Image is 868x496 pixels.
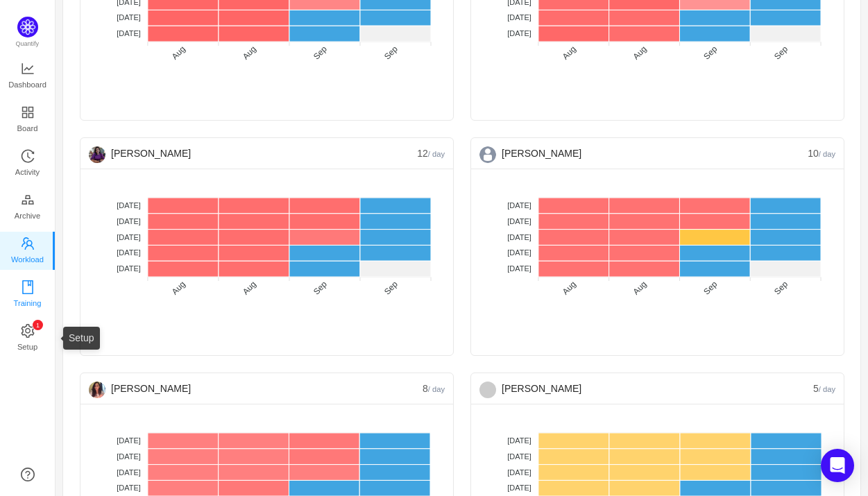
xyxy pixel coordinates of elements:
[21,468,35,481] a: icon: question-circle
[21,106,35,134] a: Board
[21,325,35,352] a: icon: settingSetup
[507,436,531,445] tspan: [DATE]
[117,484,141,492] tspan: [DATE]
[89,382,105,398] img: 24
[479,373,813,404] div: [PERSON_NAME]
[11,246,44,273] span: Workload
[21,237,35,265] a: Workload
[21,237,35,250] i: icon: team
[561,44,578,62] tspan: Aug
[15,202,40,230] span: Archive
[117,248,141,257] tspan: [DATE]
[21,105,35,119] i: icon: appstore
[89,138,417,169] div: [PERSON_NAME]
[21,280,35,294] i: icon: book
[428,150,445,158] small: / day
[428,385,445,393] small: / day
[170,44,187,62] tspan: Aug
[507,264,531,273] tspan: [DATE]
[813,383,835,394] span: 5
[701,279,719,296] tspan: Sep
[21,281,35,309] a: Training
[117,217,141,225] tspan: [DATE]
[21,149,35,163] i: icon: history
[417,148,445,159] span: 12
[15,158,40,186] span: Activity
[241,280,258,297] tspan: Aug
[382,44,400,61] tspan: Sep
[21,62,35,76] i: icon: line-chart
[89,146,105,163] img: 24
[21,324,35,338] i: icon: setting
[89,373,423,404] div: [PERSON_NAME]
[117,264,141,273] tspan: [DATE]
[117,468,141,477] tspan: [DATE]
[507,468,531,477] tspan: [DATE]
[479,146,496,163] img: 24
[507,13,531,22] tspan: [DATE]
[21,150,35,178] a: Activity
[117,233,141,241] tspan: [DATE]
[507,29,531,37] tspan: [DATE]
[507,484,531,492] tspan: [DATE]
[821,449,854,482] div: Open Intercom Messenger
[382,279,400,296] tspan: Sep
[21,193,35,207] i: icon: gold
[33,320,43,330] sup: 1
[507,201,531,209] tspan: [DATE]
[117,201,141,209] tspan: [DATE]
[17,114,38,142] span: Board
[507,248,531,257] tspan: [DATE]
[561,280,578,297] tspan: Aug
[631,280,649,297] tspan: Aug
[21,62,35,90] a: Dashboard
[772,279,790,296] tspan: Sep
[312,44,329,61] tspan: Sep
[17,17,38,37] img: Quantify
[21,194,35,221] a: Archive
[117,29,141,37] tspan: [DATE]
[117,13,141,22] tspan: [DATE]
[423,383,445,394] span: 8
[16,40,40,47] span: Quantify
[17,333,37,361] span: Setup
[507,233,531,241] tspan: [DATE]
[808,148,835,159] span: 10
[507,452,531,461] tspan: [DATE]
[631,44,649,62] tspan: Aug
[312,279,329,296] tspan: Sep
[117,436,141,445] tspan: [DATE]
[479,138,808,169] div: [PERSON_NAME]
[819,150,835,158] small: / day
[8,71,46,99] span: Dashboard
[13,289,41,317] span: Training
[35,320,39,330] p: 1
[507,217,531,225] tspan: [DATE]
[117,452,141,461] tspan: [DATE]
[819,385,835,393] small: / day
[772,44,790,61] tspan: Sep
[170,280,187,297] tspan: Aug
[241,44,258,62] tspan: Aug
[701,44,719,61] tspan: Sep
